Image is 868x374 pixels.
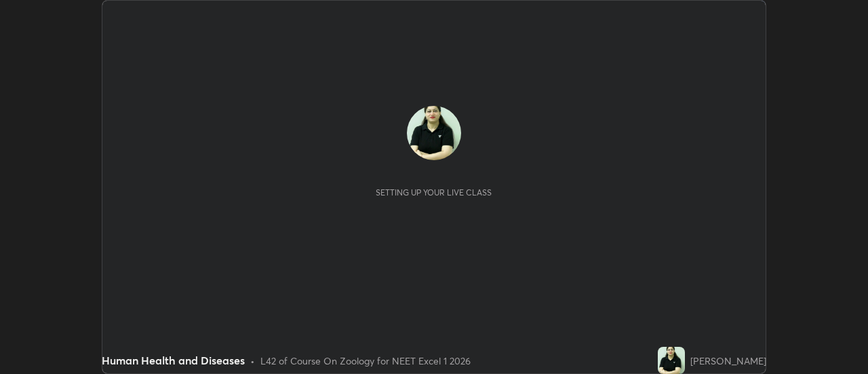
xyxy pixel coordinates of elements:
div: L42 of Course On Zoology for NEET Excel 1 2026 [260,354,471,368]
div: [PERSON_NAME] [690,354,766,368]
div: Setting up your live class [376,187,492,198]
img: 0347c7502dd04f17958bae7697f24a18.jpg [658,347,685,374]
div: • [250,354,255,368]
img: 0347c7502dd04f17958bae7697f24a18.jpg [407,106,461,160]
div: Human Health and Diseases [102,352,245,369]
